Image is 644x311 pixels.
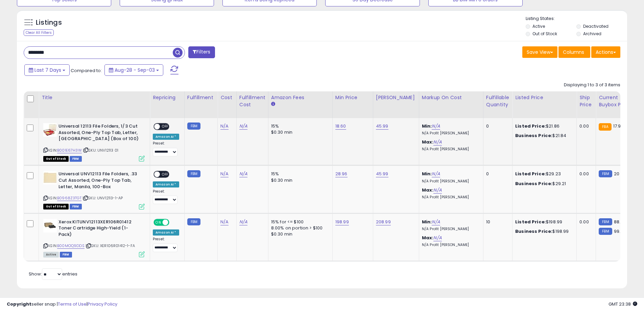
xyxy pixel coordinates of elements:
[43,219,145,257] div: ASIN:
[271,101,275,107] small: Amazon Fees.
[486,94,509,108] div: Fulfillable Quantity
[160,172,171,177] span: OFF
[599,228,612,235] small: FBM
[43,123,145,161] div: ASIN:
[486,123,507,129] div: 0
[335,123,346,130] a: 18.60
[515,180,552,187] b: Business Price:
[486,219,507,225] div: 10
[154,219,163,225] span: ON
[58,171,141,192] b: Universal UNV12113 File Folders, .33 Cut Assorted, One-Ply Top Tab, Letter, Manila, 100-Box
[422,243,478,247] p: N/A Profit [PERSON_NAME]
[153,237,179,252] div: Preset:
[433,187,442,194] a: N/A
[515,219,546,225] b: Listed Price:
[43,252,59,258] span: All listings currently available for purchase on Amazon
[579,94,593,108] div: Ship Price
[422,195,478,200] p: N/A Profit [PERSON_NAME]
[376,171,388,177] a: 45.99
[515,228,571,235] div: $198.99
[515,228,552,235] b: Business Price:
[220,123,229,130] a: N/A
[376,219,391,225] a: 208.99
[42,94,147,101] div: Title
[515,133,571,139] div: $21.84
[82,195,123,201] span: | SKU: UNV12113-1-AP
[187,218,200,225] small: FBM
[239,219,247,225] a: N/A
[564,82,620,88] div: Displaying 1 to 3 of 3 items
[515,132,552,139] b: Business Price:
[422,131,478,136] p: N/A Profit [PERSON_NAME]
[583,23,609,29] label: Deactivated
[579,219,591,225] div: 0.00
[24,29,54,36] div: Clear All Filters
[422,235,434,241] b: Max:
[422,147,478,152] p: N/A Profit [PERSON_NAME]
[7,301,31,307] strong: Copyright
[433,139,442,146] a: N/A
[239,171,247,177] a: N/A
[34,67,61,73] span: Last 7 Days
[486,171,507,177] div: 0
[609,301,637,307] span: 2025-09-11 23:38 GMT
[153,181,179,187] div: Amazon AI *
[419,91,483,118] th: The percentage added to the cost of goods (COGS) that forms the calculator for Min & Max prices.
[583,31,601,37] label: Archived
[57,243,85,249] a: B00MOQ9DDS
[515,181,571,187] div: $29.21
[239,123,247,130] a: N/A
[57,195,81,201] a: B0968Z3TGT
[422,179,478,184] p: N/A Profit [PERSON_NAME]
[422,227,478,231] p: N/A Profit [PERSON_NAME]
[515,123,571,129] div: $21.86
[86,243,135,248] span: | SKU: XER106R01412-1-FA
[271,123,327,129] div: 15%
[239,94,265,108] div: Fulfillment Cost
[36,18,62,27] h5: Listings
[153,134,179,140] div: Amazon AI *
[271,94,330,101] div: Amazon Fees
[220,94,234,101] div: Cost
[271,219,327,225] div: 15% for <= $100
[271,225,327,231] div: 8.00% on portion > $100
[591,46,620,58] button: Actions
[522,46,557,58] button: Save View
[599,94,634,108] div: Current Buybox Price
[115,67,155,73] span: Aug-28 - Sep-03
[88,301,117,307] a: Privacy Policy
[614,228,625,235] span: 99.12
[614,171,619,177] span: 20
[433,235,442,241] a: N/A
[57,148,82,153] a: B001E67H3W
[43,219,57,232] img: 41wCfo2iYlL._SL40_.jpg
[168,219,179,225] span: OFF
[579,171,591,177] div: 0.00
[515,171,571,177] div: $29.23
[58,123,141,144] b: Universal 12113 File Folders, 1/3 Cut Assorted, One-Ply Top Tab, Letter, [GEOGRAPHIC_DATA] (Box o...
[160,124,171,130] span: OFF
[376,94,416,101] div: [PERSON_NAME]
[422,219,432,225] b: Min:
[422,171,432,177] b: Min:
[153,141,179,156] div: Preset:
[599,170,612,177] small: FBM
[43,204,69,209] span: All listings that are currently out of stock and unavailable for purchase on Amazon
[24,64,70,76] button: Last 7 Days
[515,219,571,225] div: $198.99
[613,123,623,129] span: 17.97
[58,301,87,307] a: Terms of Use
[43,123,57,137] img: 41BZSsfxAwL._SL40_.jpg
[153,229,179,236] div: Amazon AI *
[43,171,57,184] img: 216E0T29xVL._SL40_.jpg
[515,123,546,129] b: Listed Price:
[532,23,545,29] label: Active
[579,123,591,129] div: 0.00
[187,94,215,101] div: Fulfillment
[104,64,163,76] button: Aug-28 - Sep-03
[83,148,118,153] span: | SKU: UNV12113 01
[432,123,440,130] a: N/A
[70,156,82,162] span: FBM
[60,252,72,258] span: FBM
[422,94,480,101] div: Markup on Cost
